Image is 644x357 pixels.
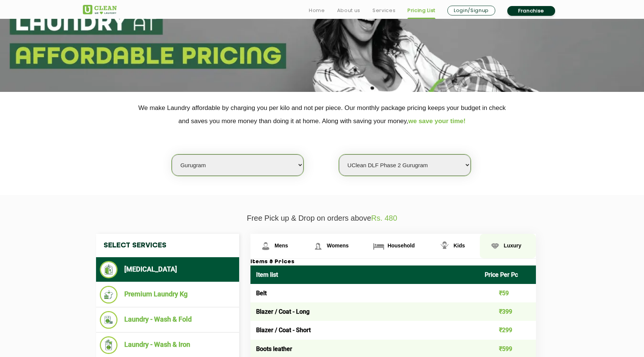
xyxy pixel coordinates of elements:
a: Pricing List [407,6,435,15]
li: [MEDICAL_DATA] [100,261,235,278]
a: Home [309,6,325,15]
td: Blazer / Coat - Long [250,302,479,321]
img: Mens [259,240,272,253]
span: Womens [327,243,349,249]
li: Laundry - Wash & Iron [100,336,235,354]
li: Laundry - Wash & Fold [100,311,235,329]
img: Luxury [488,240,502,253]
td: Belt [250,284,479,302]
a: About us [337,6,360,15]
th: Price Per Pc [479,265,536,284]
p: We make Laundry affordable by charging you per kilo and not per piece. Our monthly package pricin... [83,101,561,128]
td: ₹59 [479,284,536,302]
p: Free Pick up & Drop on orders above [83,214,561,223]
span: Mens [275,243,288,249]
h4: Select Services [96,234,239,257]
img: Laundry - Wash & Fold [100,311,118,329]
td: ₹299 [479,321,536,339]
img: UClean Laundry and Dry Cleaning [83,5,117,14]
span: Luxury [504,243,522,249]
img: Womens [311,240,325,253]
h3: Items & Prices [250,259,536,265]
a: Services [372,6,395,15]
span: Kids [453,243,465,249]
li: Premium Laundry Kg [100,286,235,304]
span: we save your time! [408,117,465,125]
img: Premium Laundry Kg [100,286,118,304]
span: Rs. 480 [371,214,397,222]
th: Item list [250,265,479,284]
img: Kids [438,240,451,253]
a: Franchise [507,6,555,16]
a: Login/Signup [447,6,495,15]
img: Household [372,240,385,253]
img: Laundry - Wash & Iron [100,336,118,354]
img: Dry Cleaning [100,261,118,278]
td: Blazer / Coat - Short [250,321,479,339]
span: Household [388,243,415,249]
td: ₹399 [479,302,536,321]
